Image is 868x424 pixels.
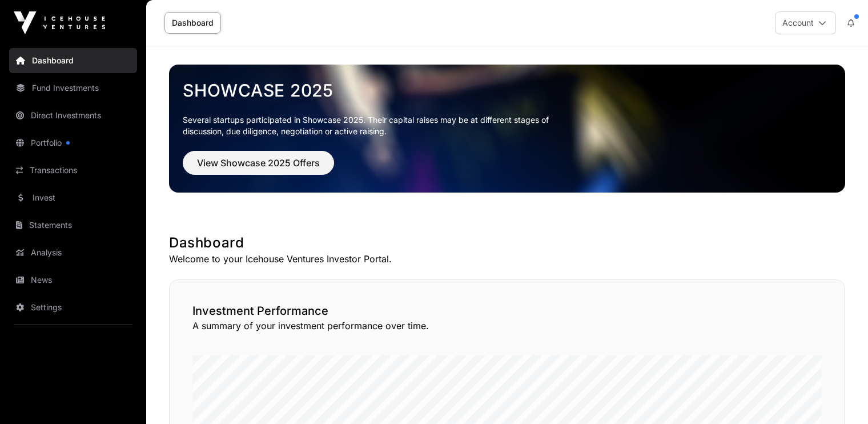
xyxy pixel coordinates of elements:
a: Portfolio [9,130,137,155]
a: Fund Investments [9,75,137,101]
a: Dashboard [9,48,137,73]
a: Statements [9,213,137,238]
h2: Investment Performance [192,303,822,319]
span: View Showcase 2025 Offers [197,156,320,170]
h1: Dashboard [169,234,845,252]
button: View Showcase 2025 Offers [183,151,334,175]
a: Transactions [9,158,137,183]
p: A summary of your investment performance over time. [192,319,822,333]
a: News [9,267,137,293]
p: Several startups participated in Showcase 2025. Their capital raises may be at different stages o... [183,114,566,137]
a: Invest [9,185,137,210]
img: Icehouse Ventures Logo [14,11,105,34]
iframe: Chat Widget [811,369,868,424]
button: Account [775,11,836,34]
img: Showcase 2025 [169,65,845,193]
a: Settings [9,295,137,320]
a: View Showcase 2025 Offers [183,162,334,174]
a: Analysis [9,240,137,265]
a: Direct Investments [9,103,137,128]
a: Showcase 2025 [183,80,831,101]
a: Dashboard [164,12,221,34]
p: Welcome to your Icehouse Ventures Investor Portal. [169,252,845,266]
